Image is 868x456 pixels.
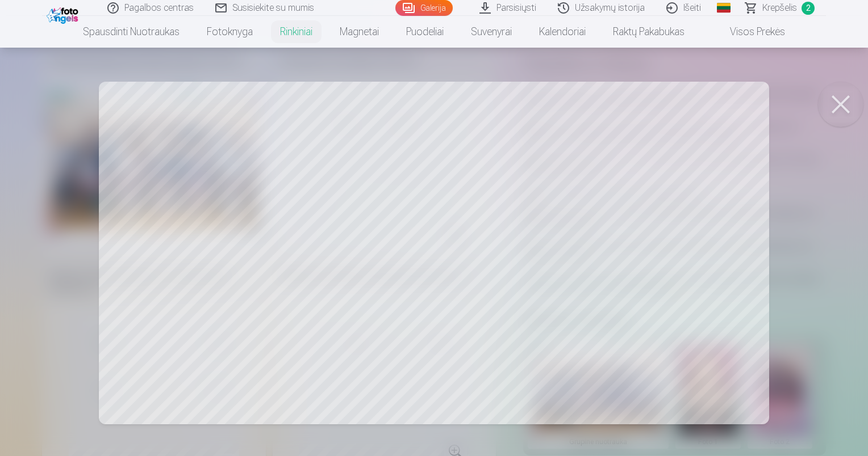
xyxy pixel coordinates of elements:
[393,16,457,48] a: Puodeliai
[266,16,326,48] a: Rinkiniai
[193,16,266,48] a: Fotoknyga
[762,1,797,15] span: Krepšelis
[47,5,81,24] img: /fa2
[698,16,799,48] a: Visos prekės
[457,16,525,48] a: Suvenyrai
[802,2,815,15] span: 2
[525,16,599,48] a: Kalendoriai
[599,16,698,48] a: Raktų pakabukas
[326,16,393,48] a: Magnetai
[69,16,193,48] a: Spausdinti nuotraukas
